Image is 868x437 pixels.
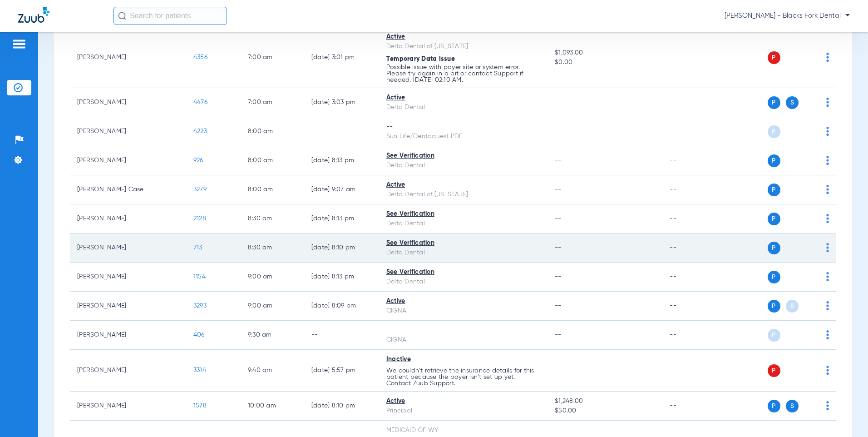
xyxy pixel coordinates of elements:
[386,367,540,387] p: We couldn’t retrieve the insurance details for this patient because the payer isn’t set up yet. C...
[826,214,829,223] img: group-dot-blue.svg
[662,233,724,263] td: --
[662,117,724,146] td: --
[304,350,379,392] td: [DATE] 5:57 PM
[826,301,829,310] img: group-dot-blue.svg
[386,219,540,228] div: Delta Dental
[768,125,780,138] span: P
[241,175,304,204] td: 8:00 AM
[768,154,780,167] span: P
[241,88,304,117] td: 7:00 AM
[241,350,304,392] td: 9:40 AM
[386,93,540,103] div: Active
[70,117,186,146] td: [PERSON_NAME]
[70,88,186,117] td: [PERSON_NAME]
[662,27,724,88] td: --
[386,426,540,435] div: MEDICAID OF WY
[70,321,186,350] td: [PERSON_NAME]
[826,53,829,62] img: group-dot-blue.svg
[70,392,186,421] td: [PERSON_NAME]
[70,204,186,233] td: [PERSON_NAME]
[304,392,379,421] td: [DATE] 8:10 PM
[555,48,655,58] span: $1,093.00
[662,146,724,175] td: --
[241,204,304,233] td: 8:30 AM
[304,263,379,292] td: [DATE] 8:13 PM
[555,157,562,164] span: --
[662,204,724,233] td: --
[662,175,724,204] td: --
[386,306,540,316] div: CIGNA
[241,146,304,175] td: 8:00 AM
[823,393,868,437] iframe: Chat Widget
[555,58,655,67] span: $0.00
[304,146,379,175] td: [DATE] 8:13 PM
[386,132,540,141] div: Sun Life/Dentaquest PDF
[70,146,186,175] td: [PERSON_NAME]
[826,185,829,194] img: group-dot-blue.svg
[304,117,379,146] td: --
[386,209,540,219] div: See Verification
[386,297,540,306] div: Active
[386,238,540,248] div: See Verification
[768,184,780,196] span: P
[241,263,304,292] td: 9:00 AM
[786,96,799,109] span: S
[826,366,829,375] img: group-dot-blue.svg
[555,215,562,222] span: --
[193,157,203,164] span: 926
[662,88,724,117] td: --
[386,42,540,51] div: Delta Dental of [US_STATE]
[386,161,540,170] div: Delta Dental
[555,186,562,193] span: --
[241,27,304,88] td: 7:00 AM
[304,27,379,88] td: [DATE] 3:01 PM
[555,367,562,373] span: --
[386,151,540,161] div: See Verification
[70,175,186,204] td: [PERSON_NAME] Case
[70,263,186,292] td: [PERSON_NAME]
[386,406,540,416] div: Principal
[386,277,540,287] div: Delta Dental
[193,186,207,193] span: 3279
[70,350,186,392] td: [PERSON_NAME]
[386,397,540,406] div: Active
[386,64,540,83] p: Possible issue with payer site or system error. Please try again in a bit or contact Support if n...
[768,300,780,313] span: P
[555,406,655,416] span: $50.00
[241,292,304,321] td: 9:00 AM
[555,128,562,134] span: --
[768,213,780,225] span: P
[386,248,540,258] div: Delta Dental
[386,103,540,112] div: Delta Dental
[725,11,850,20] span: [PERSON_NAME] - Blacks Fork Dental
[241,392,304,421] td: 10:00 AM
[786,400,799,412] span: S
[386,326,540,335] div: --
[768,96,780,109] span: P
[193,273,206,280] span: 1154
[193,303,207,309] span: 3293
[386,56,455,62] span: Temporary Data Issue
[304,233,379,263] td: [DATE] 8:10 PM
[18,7,49,23] img: Zuub Logo
[70,233,186,263] td: [PERSON_NAME]
[193,402,207,409] span: 1578
[193,244,202,251] span: 713
[786,300,799,313] span: S
[826,330,829,339] img: group-dot-blue.svg
[555,273,562,280] span: --
[193,54,207,60] span: 4356
[768,242,780,254] span: P
[826,243,829,252] img: group-dot-blue.svg
[113,7,227,25] input: Search for patients
[386,190,540,199] div: Delta Dental of [US_STATE]
[118,12,126,20] img: Search Icon
[241,117,304,146] td: 8:00 AM
[555,332,562,338] span: --
[555,99,562,105] span: --
[662,392,724,421] td: --
[386,180,540,190] div: Active
[826,272,829,281] img: group-dot-blue.svg
[386,335,540,345] div: CIGNA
